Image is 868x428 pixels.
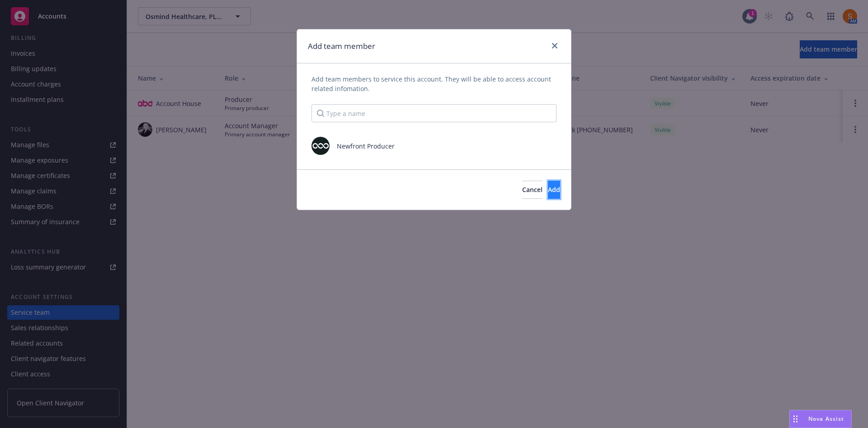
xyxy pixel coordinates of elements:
[311,137,330,155] img: photo
[308,40,375,52] h1: Add team member
[522,185,542,194] span: Cancel
[790,410,801,428] div: Drag to move
[311,104,557,122] input: Type a name
[789,410,852,428] button: Nova Assist
[549,40,560,51] a: close
[522,181,542,199] button: Cancel
[311,74,557,93] span: Add team members to service this account. They will be able to access account related infomation.
[337,141,395,151] span: Newfront Producer
[297,133,571,159] div: photoNewfront Producer
[548,181,560,199] button: Add
[808,415,844,423] span: Nova Assist
[548,185,560,194] span: Add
